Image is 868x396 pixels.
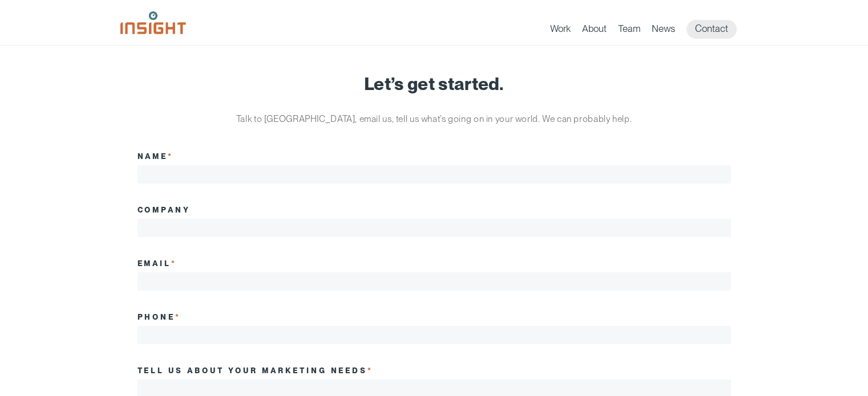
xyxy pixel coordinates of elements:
a: Work [550,23,571,39]
h1: Let’s get started. [138,74,731,93]
a: Contact [687,20,737,39]
label: Phone [138,312,181,321]
a: About [582,23,607,39]
label: Company [138,205,191,214]
label: Email [138,259,177,268]
nav: primary navigation menu [550,20,748,39]
p: Talk to [GEOGRAPHIC_DATA], email us, tell us what’s going on in your world. We can probably help. [220,111,648,128]
label: Name [138,152,174,161]
a: News [652,23,675,39]
img: Insight Marketing Design [120,11,186,34]
a: Team [618,23,640,39]
label: Tell us about your marketing needs [138,366,374,375]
